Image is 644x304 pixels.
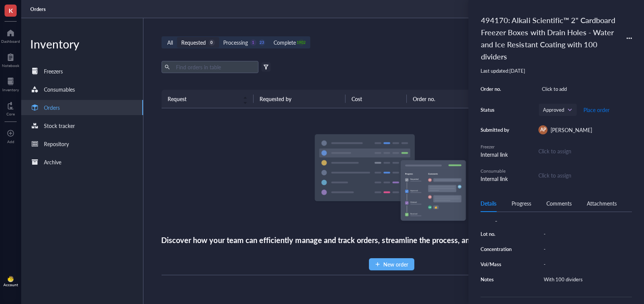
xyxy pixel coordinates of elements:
[481,276,519,283] div: Notes
[481,231,519,237] div: Lot no.
[167,38,173,47] div: All
[21,154,143,170] a: Archive
[223,38,248,47] div: Processing
[298,39,305,46] div: 1902
[540,274,632,285] div: With 100 dividers
[21,82,143,97] a: Consumables
[540,244,632,254] div: -
[6,112,15,116] div: Core
[369,258,414,270] button: New order
[21,118,143,133] a: Stock tracker
[481,175,511,183] div: Internal link
[9,6,13,15] span: K
[481,150,511,159] div: Internal link
[587,199,617,207] div: Attachments
[538,171,632,179] div: Click to assign
[259,39,265,46] div: 23
[168,95,238,103] span: Request
[3,282,18,287] div: Account
[481,261,519,268] div: Vol/Mass
[44,103,60,112] div: Orders
[540,229,632,239] div: -
[1,27,20,44] a: Dashboard
[540,259,632,270] div: -
[162,90,254,108] th: Request
[2,87,19,92] div: Inventory
[162,36,310,48] div: segmented control
[44,85,75,94] div: Consumables
[2,51,19,68] a: Notebook
[546,199,572,207] div: Comments
[181,38,206,47] div: Requested
[30,6,47,12] a: Orders
[540,126,546,133] span: AP
[481,168,511,175] div: Consumable
[6,100,15,116] a: Core
[173,61,255,73] input: Find orders in table
[21,136,143,151] a: Repository
[481,86,511,92] div: Order no.
[543,106,571,113] span: Approved
[2,63,19,68] div: Notebook
[274,38,296,47] div: Complete
[44,140,69,148] div: Repository
[478,12,622,64] div: 494170: Alkali Scientific™ 2" Cardboard Freezer Boxes with Drain Holes - Water and Ice Resistant ...
[8,276,14,282] img: da48f3c6-a43e-4a2d-aade-5eac0d93827f.jpeg
[481,143,511,150] div: Freezer
[2,75,19,92] a: Inventory
[208,39,215,46] div: 0
[481,106,511,113] div: Status
[481,126,511,133] div: Submitted by
[161,234,622,246] div: Discover how your team can efficiently manage and track orders, streamline the process, and even ...
[551,126,592,134] span: [PERSON_NAME]
[512,199,531,207] div: Progress
[1,39,20,44] div: Dashboard
[481,67,632,74] div: Last updated: [DATE]
[21,100,143,115] a: Orders
[481,246,519,253] div: Concentration
[250,39,257,46] div: 1
[21,36,143,51] div: Inventory
[383,260,408,268] span: New order
[345,90,407,108] th: Cost
[44,67,63,75] div: Freezers
[254,90,345,108] th: Requested by
[538,147,632,155] div: Click to assign
[583,104,610,116] button: Place order
[44,158,61,166] div: Archive
[407,90,499,108] th: Order no.
[21,64,143,79] a: Freezers
[538,84,632,94] div: Click to add
[44,122,75,130] div: Stock tracker
[7,139,14,144] div: Add
[314,134,469,225] img: Empty state
[481,199,496,207] div: Details
[583,107,610,113] span: Place order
